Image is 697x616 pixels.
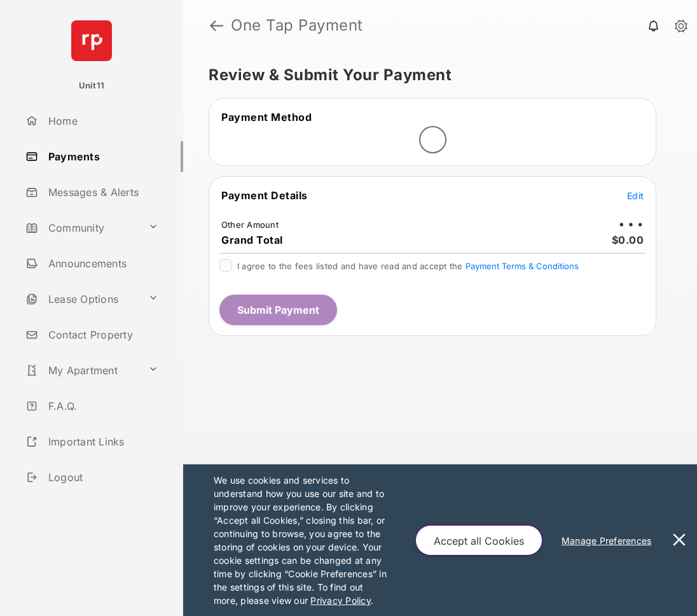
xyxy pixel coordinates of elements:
a: F.A.Q. [20,391,183,421]
span: Payment Details [221,189,308,202]
a: Logout [20,462,183,493]
a: My Apartment [20,355,143,386]
span: I agree to the fees listed and have read and accept the [237,261,579,271]
button: Edit [627,189,644,202]
a: Community [20,213,143,243]
button: Submit Payment [219,295,337,325]
span: $0.00 [612,234,644,246]
a: Payments [20,141,183,172]
a: Lease Options [20,284,143,314]
a: Contact Property [20,319,183,350]
a: Home [20,106,183,136]
a: Important Links [20,426,163,457]
span: Payment Method [221,111,312,123]
a: Announcements [20,248,183,279]
td: Other Amount [221,219,279,230]
span: Grand Total [221,234,283,246]
u: Manage Preferences [562,535,657,546]
p: We use cookies and services to understand how you use our site and to improve your experience. By... [214,473,389,607]
button: Accept all Cookies [415,525,542,556]
p: Unit11 [79,80,105,92]
u: Privacy Policy [310,595,370,606]
strong: One Tap Payment [231,18,363,33]
a: Messages & Alerts [20,177,183,207]
span: Edit [627,190,644,201]
img: svg+xml;base64,PHN2ZyB4bWxucz0iaHR0cDovL3d3dy53My5vcmcvMjAwMC9zdmciIHdpZHRoPSI2NCIgaGVpZ2h0PSI2NC... [71,20,112,61]
button: I agree to the fees listed and have read and accept the [466,261,579,271]
h5: Review & Submit Your Payment [209,67,661,83]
